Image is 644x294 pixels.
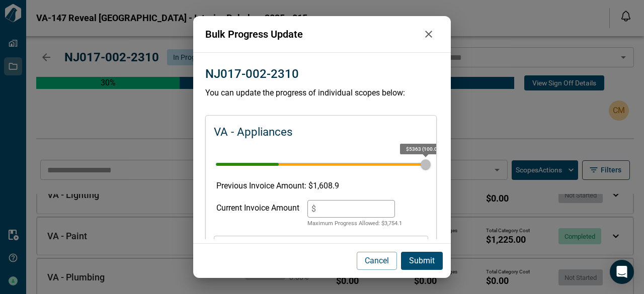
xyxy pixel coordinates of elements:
[311,204,316,214] span: $
[205,87,439,99] p: You can update the progress of individual scopes below:
[357,252,397,270] button: Cancel
[401,252,443,270] button: Submit
[365,255,389,267] p: Cancel
[610,260,634,284] div: Open Intercom Messenger
[216,200,299,228] div: Current Invoice Amount
[214,124,293,141] p: VA - Appliances
[205,27,419,42] p: Bulk Progress Update
[205,65,299,83] p: NJ017-002-2310
[409,255,435,267] p: Submit
[216,180,426,192] p: Previous Invoice Amount: $ 1,608.9
[307,220,402,228] p: Maximum Progress Allowed: $ 3,754.1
